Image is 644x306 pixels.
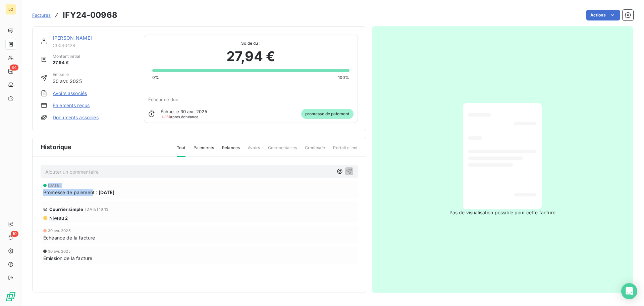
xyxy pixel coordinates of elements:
span: 100% [338,75,350,81]
span: Émission de la facture [43,255,92,262]
span: Pas de visualisation possible pour cette facture [449,209,555,216]
span: Relances [222,145,240,156]
span: Échue le 30 avr. 2025 [161,109,207,114]
span: Historique [41,142,72,151]
a: Avoirs associés [53,90,87,97]
span: après échéance [161,115,199,119]
span: [DATE] [48,183,61,187]
div: LO [5,4,16,15]
span: 10 [11,231,18,237]
a: [PERSON_NAME] [53,35,92,41]
img: Logo LeanPay [5,291,16,302]
h3: IFY24-00968 [63,9,117,21]
span: 30 avr. 2025 [48,229,71,233]
div: Open Intercom Messenger [621,283,637,299]
span: Paiements [194,145,214,156]
span: 0% [152,75,159,81]
span: Échéance due [148,97,179,102]
span: [DATE] 16:13 [85,207,108,211]
span: 27,94 € [53,59,80,66]
a: Documents associés [53,114,99,121]
button: Actions [586,10,620,20]
span: Avoirs [248,145,260,156]
span: Creditsafe [305,145,325,156]
span: C0030428 [53,43,136,48]
span: 27,94 € [226,46,275,67]
span: [DATE] [99,189,114,196]
span: Montant initial [53,53,80,59]
span: Factures [32,12,51,18]
span: 30 avr. 2025 [48,249,71,253]
span: Commentaires [268,145,297,156]
span: Niveau 2 [49,215,68,221]
span: Tout [177,145,185,157]
a: Paiements reçus [53,102,90,109]
span: Solde dû : [152,40,350,46]
span: Portail client [333,145,358,156]
span: Échéance de la facture [43,234,95,241]
span: 30 avr. 2025 [53,78,82,85]
span: J+131 [161,115,170,119]
span: Promesse de paiement : [43,189,97,196]
span: Courrier simple [49,207,83,212]
span: promesse de paiement [301,109,354,119]
a: Factures [32,12,51,18]
span: Émise le [53,72,82,78]
span: 84 [10,64,18,71]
